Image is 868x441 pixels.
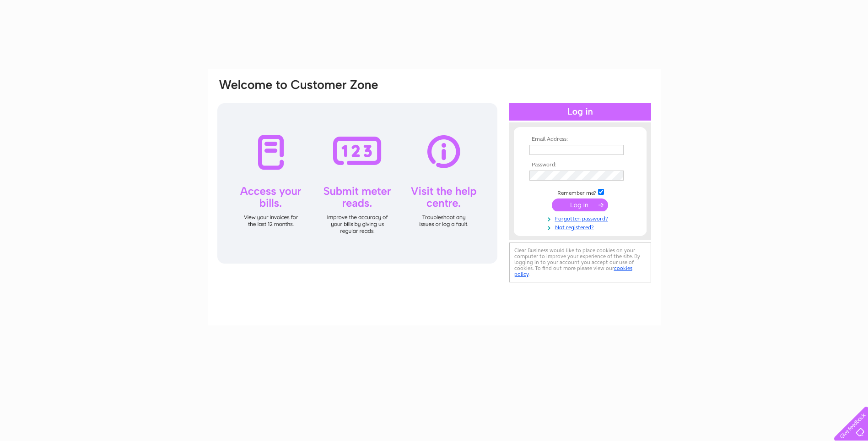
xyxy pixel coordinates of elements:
[527,187,633,197] td: Remember me?
[509,243,651,282] div: Clear Business would like to place cookies on your computer to improve your experience of the sit...
[527,136,633,143] th: Email Address:
[527,162,633,168] th: Password:
[529,214,633,222] a: Forgotten password?
[552,198,608,211] input: Submit
[529,222,633,231] a: Not registered?
[514,265,632,277] a: cookies policy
